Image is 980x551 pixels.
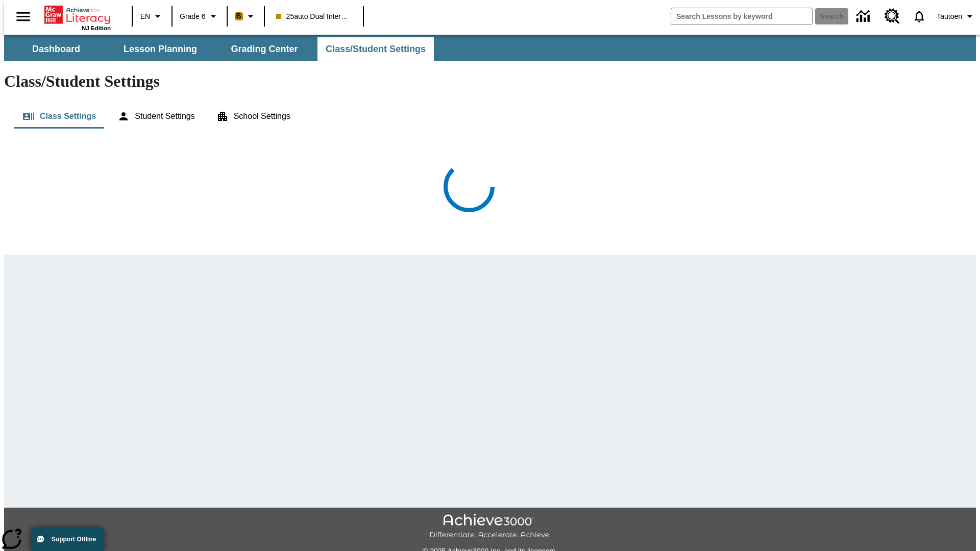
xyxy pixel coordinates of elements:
[213,37,315,61] button: Grading Center
[14,104,104,129] button: Class Settings
[140,11,150,22] span: EN
[136,7,168,26] button: Language: EN, Select a language
[31,528,104,551] button: Support Offline
[4,37,435,61] div: SubNavbar
[4,35,976,61] div: SubNavbar
[44,4,111,31] div: Home
[176,7,224,26] button: Grade: Grade 6, Select a grade
[906,3,933,30] a: Notifications
[180,11,206,22] span: Grade 6
[109,37,211,61] button: Lesson Planning
[4,72,976,91] h1: Class/Student Settings
[937,11,962,22] span: Tautoen
[933,7,980,26] button: Profile/Settings
[52,536,96,543] span: Support Offline
[231,7,261,26] button: Boost Class color is peach. Change class color
[14,104,966,129] div: Class/Student Settings
[850,3,878,31] a: Data Center
[276,11,352,22] span: 25auto Dual International
[878,3,906,30] a: Resource Center, Will open in new tab
[8,2,38,32] button: Open side menu
[82,25,111,31] span: NJ Edition
[208,104,299,129] button: School Settings
[317,37,434,61] button: Class/Student Settings
[5,37,107,61] button: Dashboard
[236,10,241,22] span: B
[429,514,551,540] img: Achieve3000 Differentiate Accelerate Achieve
[44,5,111,25] a: Home
[109,104,203,129] button: Student Settings
[671,8,812,24] input: search field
